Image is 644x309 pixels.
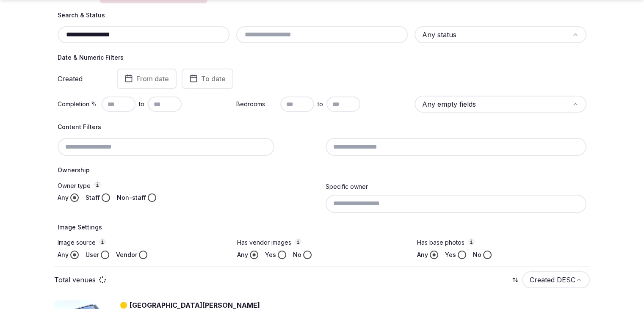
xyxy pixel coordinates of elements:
[99,238,106,245] button: Image source
[295,238,301,245] button: Has vendor images
[237,251,248,259] label: Any
[58,193,69,202] label: Any
[58,166,586,174] h4: Ownership
[473,251,481,259] label: No
[94,181,101,188] button: Owner type
[58,100,98,108] label: Completion %
[326,183,368,190] label: Specific owner
[58,53,586,62] h4: Date & Numeric Filters
[58,11,586,19] h4: Search & Status
[117,193,146,202] label: Non-staff
[182,69,233,89] button: To date
[293,251,301,259] label: No
[139,100,144,108] span: to
[116,251,137,259] label: Vendor
[58,75,105,82] label: Created
[58,223,586,232] h4: Image Settings
[445,251,456,259] label: Yes
[236,100,277,108] label: Bedrooms
[417,238,586,247] label: Has base photos
[54,275,96,284] p: Total venues
[417,251,428,259] label: Any
[58,181,319,190] label: Owner type
[136,74,169,83] span: From date
[58,238,227,247] label: Image source
[265,251,276,259] label: Yes
[237,238,406,247] label: Has vendor images
[58,251,69,259] label: Any
[468,238,475,245] button: Has base photos
[201,74,226,83] span: To date
[318,100,323,108] span: to
[86,193,100,202] label: Staff
[117,69,177,89] button: From date
[58,123,586,131] h4: Content Filters
[86,251,99,259] label: User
